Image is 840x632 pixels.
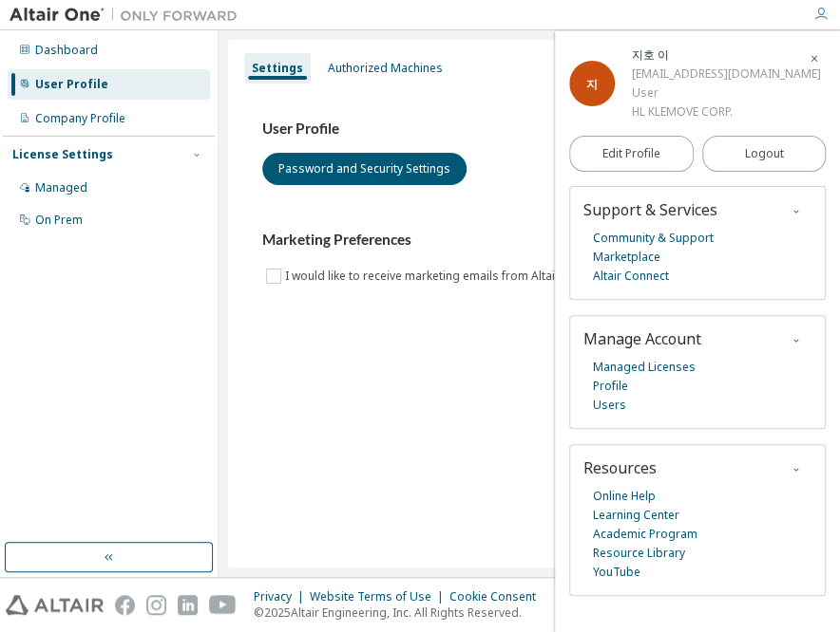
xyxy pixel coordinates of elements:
[209,595,237,615] img: youtube.svg
[593,248,660,267] a: Marketplace
[593,358,696,377] a: Managed Licenses
[252,61,303,76] div: Settings
[146,595,166,615] img: instagram.svg
[593,267,669,286] a: Altair Connect
[262,120,796,139] h3: User Profile
[449,589,547,604] div: Cookie Consent
[328,61,443,76] div: Authorized Machines
[632,65,821,84] div: [EMAIL_ADDRESS][DOMAIN_NAME]
[593,544,685,563] a: Resource Library
[254,604,547,621] p: © 2025 Altair Engineering, Inc. All Rights Reserved.
[744,144,783,163] span: Logout
[35,43,98,58] div: Dashboard
[602,146,660,161] span: Edit Profile
[632,46,821,65] div: 지호 이
[593,229,714,248] a: Community & Support
[593,487,656,506] a: Online Help
[583,328,701,349] span: Manage Account
[254,589,310,604] div: Privacy
[593,396,626,415] a: Users
[310,589,449,604] div: Website Terms of Use
[593,563,640,582] a: YouTube
[115,595,135,615] img: facebook.svg
[35,213,83,228] div: On Prem
[10,6,247,25] img: Altair One
[632,102,821,121] div: HL KLEMOVE CORP.
[35,111,125,126] div: Company Profile
[569,136,694,172] a: Edit Profile
[593,525,697,544] a: Academic Program
[262,231,796,250] h3: Marketing Preferences
[285,265,563,288] label: I would like to receive marketing emails from Altair
[586,76,598,92] span: 지
[6,595,104,615] img: altair_logo.svg
[593,506,679,525] a: Learning Center
[702,136,827,172] button: Logout
[178,595,198,615] img: linkedin.svg
[35,77,108,92] div: User Profile
[583,199,717,220] span: Support & Services
[12,147,113,162] div: License Settings
[593,377,628,396] a: Profile
[35,180,87,195] div: Managed
[632,84,821,102] div: User
[262,153,467,185] button: Password and Security Settings
[583,457,657,478] span: Resources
